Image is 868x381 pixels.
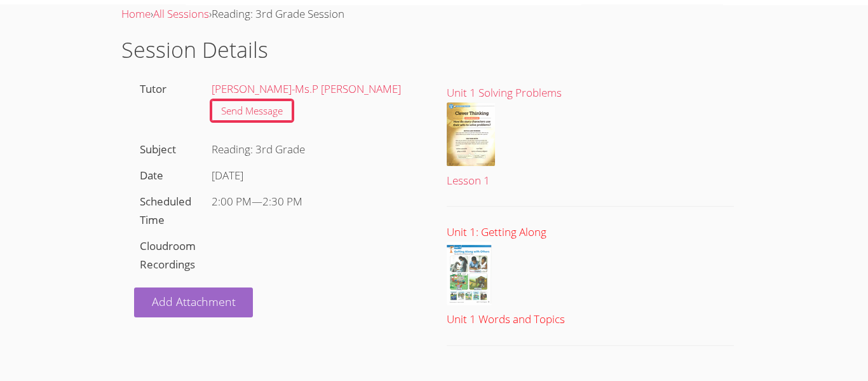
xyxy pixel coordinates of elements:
div: › › [121,5,747,24]
img: Unit%201%20Words%20and%20Topics.pdf [447,242,492,305]
a: Unit 1 Solving ProblemsLesson 1 [447,84,734,190]
a: All Sessions [153,6,209,21]
div: Reading: 3rd Grade [206,137,421,163]
div: Unit 1 Words and Topics [447,310,734,329]
span: 2:00 PM [212,194,252,209]
label: Scheduled Time [140,194,191,227]
div: — [212,193,416,211]
label: Subject [140,142,176,156]
label: Cloudroom Recordings [140,239,196,272]
div: Unit 1: Getting Along [447,223,734,242]
a: Add Attachment [134,287,254,317]
div: [DATE] [212,167,416,185]
span: 2:30 PM [262,194,302,209]
label: Tutor [140,81,166,96]
h1: Session Details [121,34,747,66]
img: Lesson%201.pdf [447,102,495,166]
span: Reading: 3rd Grade Session [212,6,344,21]
a: Home [121,6,151,21]
a: [PERSON_NAME]-Ms.P [PERSON_NAME] [212,81,401,96]
a: Unit 1: Getting AlongUnit 1 Words and Topics [447,223,734,329]
a: Send Message [212,100,292,121]
div: Unit 1 Solving Problems [447,84,734,102]
label: Date [140,168,163,183]
div: Lesson 1 [447,172,734,190]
